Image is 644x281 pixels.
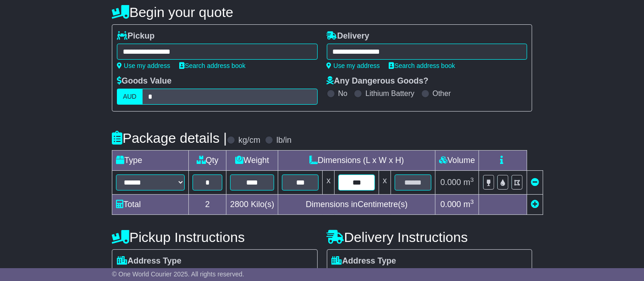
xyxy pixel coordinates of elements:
label: lb/in [276,135,292,146]
label: Delivery [327,31,369,41]
sup: 3 [470,198,474,205]
a: Search address book [389,62,455,69]
td: Dimensions in Centimetre(s) [278,195,435,215]
td: Weight [226,151,278,171]
a: Add new item [531,200,539,209]
label: kg/cm [238,135,260,146]
h4: Package details | [112,130,227,146]
label: Any Dangerous Goods? [327,76,429,86]
label: Lithium Battery [365,89,414,98]
label: AUD [117,89,143,105]
td: x [323,171,335,195]
a: Search address book [179,62,245,69]
td: Qty [189,151,226,171]
td: Total [112,195,189,215]
h4: Begin your quote [112,5,532,20]
td: Kilo(s) [226,195,278,215]
label: Address Type [117,256,182,266]
span: © One World Courier 2025. All rights reserved. [112,270,244,278]
span: 0.000 [440,200,461,209]
span: m [463,178,474,187]
td: x [379,171,391,195]
a: Remove this item [531,178,539,187]
span: 2800 [230,200,248,209]
a: Use my address [327,62,380,69]
label: Goods Value [117,76,171,86]
label: Pickup [117,31,154,41]
label: Address Type [332,256,396,266]
td: Volume [435,151,479,171]
label: No [338,89,347,98]
h4: Delivery Instructions [327,230,532,245]
span: m [463,200,474,209]
sup: 3 [470,176,474,183]
td: Type [112,151,189,171]
h4: Pickup Instructions [112,230,317,245]
td: 2 [189,195,226,215]
a: Use my address [117,62,170,69]
label: Other [433,89,451,98]
td: Dimensions (L x W x H) [278,151,435,171]
span: 0.000 [440,178,461,187]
